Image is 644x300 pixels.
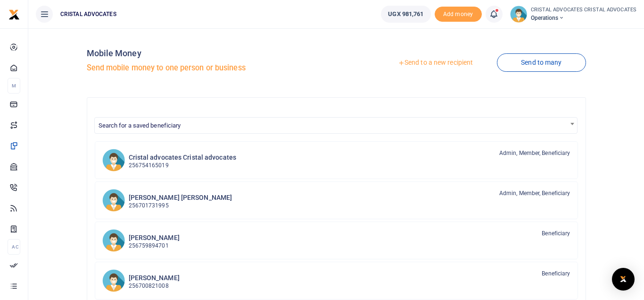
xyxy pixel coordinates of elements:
a: JM [PERSON_NAME] 256759894701 Beneficiary [95,222,578,259]
p: 256700821008 [129,282,180,291]
span: Search for a saved beneficiary [94,117,578,134]
span: Beneficiary [542,269,570,278]
span: Admin, Member, Beneficiary [499,189,570,197]
span: Operations [531,14,637,22]
li: Ac [8,239,20,255]
li: Toup your wallet [435,7,482,22]
img: profile-user [510,6,527,23]
p: 256754165019 [129,161,237,170]
img: logo-small [8,9,20,20]
span: Beneficiary [542,229,570,238]
h5: Send mobile money to one person or business [87,63,333,73]
img: RbRb [102,189,125,212]
span: UGX 981,761 [388,9,423,19]
h6: [PERSON_NAME] [PERSON_NAME] [129,194,232,202]
small: CRISTAL ADVOCATES CRISTAL ADVOCATES [531,6,637,14]
span: CRISTAL ADVOCATES [57,10,120,18]
img: CaCa [102,149,125,171]
a: RbRb [PERSON_NAME] [PERSON_NAME] 256701731995 Admin, Member, Beneficiary [95,181,578,219]
img: SM [102,269,125,292]
a: logo-small logo-large logo-large [8,10,20,17]
p: 256701731995 [129,201,232,210]
a: CaCa Cristal advocates Cristal advocates 256754165019 Admin, Member, Beneficiary [95,141,578,179]
a: UGX 981,761 [381,6,430,23]
p: 256759894701 [129,241,180,250]
li: Wallet ballance [377,6,434,23]
span: Add money [435,7,482,22]
a: SM [PERSON_NAME] 256700821008 Beneficiary [95,262,578,300]
a: Send to a new recipient [374,54,497,71]
h6: [PERSON_NAME] [129,234,180,242]
span: Search for a saved beneficiary [95,118,577,132]
span: Search for a saved beneficiary [99,122,181,129]
div: Open Intercom Messenger [612,268,635,291]
li: M [8,78,20,94]
a: profile-user CRISTAL ADVOCATES CRISTAL ADVOCATES Operations [510,6,637,23]
a: Send to many [497,53,586,72]
span: Admin, Member, Beneficiary [499,149,570,157]
h6: [PERSON_NAME] [129,274,180,282]
img: JM [102,229,125,252]
h6: Cristal advocates Cristal advocates [129,154,237,162]
a: Add money [435,10,482,17]
h4: Mobile Money [87,48,333,59]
